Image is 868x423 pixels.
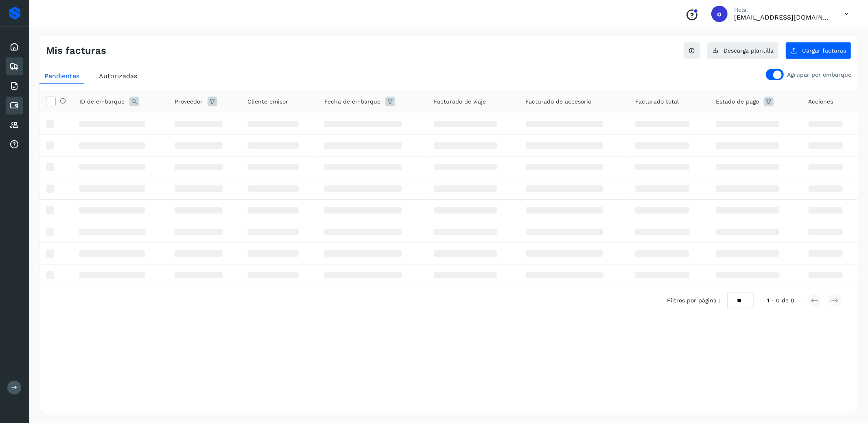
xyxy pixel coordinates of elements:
[707,42,779,59] button: Descarga plantilla
[526,97,592,106] span: Facturado de accesorio
[802,48,846,53] span: Cargar facturas
[79,97,125,106] span: ID de embarque
[734,13,832,21] p: oscar@solvento.mx
[809,97,833,106] span: Acciones
[6,136,23,154] div: Analiticas de tarifas
[44,72,79,80] span: Pendientes
[99,72,137,80] span: Autorizadas
[175,97,203,106] span: Proveedor
[767,296,794,305] span: 1 - 0 de 0
[716,97,759,106] span: Estado de pago
[6,77,23,95] div: Facturas
[667,296,721,305] span: Filtros por página :
[6,57,23,75] div: Embarques
[785,42,851,59] button: Cargar facturas
[248,97,289,106] span: Cliente emisor
[6,116,23,134] div: Proveedores
[46,45,106,57] h4: Mis facturas
[434,97,486,106] span: Facturado de viaje
[6,97,23,115] div: Cuentas por pagar
[324,97,380,106] span: Fecha de embarque
[724,48,774,53] span: Descarga plantilla
[635,97,679,106] span: Facturado total
[6,38,23,56] div: Inicio
[734,7,832,13] p: Hola,
[787,71,851,78] p: Agrupar por embarque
